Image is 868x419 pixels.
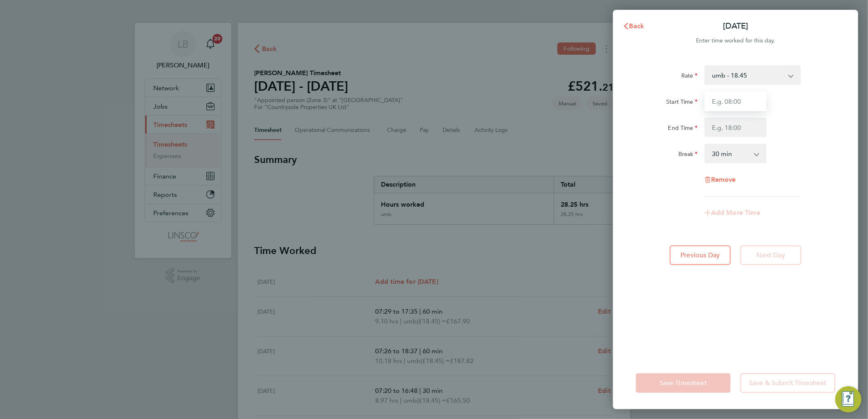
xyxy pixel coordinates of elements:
input: E.g. 18:00 [705,118,767,137]
button: Previous Day [670,245,731,265]
span: Previous Day [681,251,720,259]
label: Rate [681,72,698,82]
button: Back [615,18,653,34]
span: Back [629,22,644,30]
span: Remove [711,176,736,183]
label: Start Time [666,98,698,108]
p: [DATE] [723,20,748,32]
input: E.g. 08:00 [705,91,767,111]
label: End Time [668,124,698,134]
button: Engage Resource Center [835,386,861,412]
label: Break [678,150,698,160]
button: Remove [705,176,736,183]
div: Enter time worked for this day. [613,36,858,46]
